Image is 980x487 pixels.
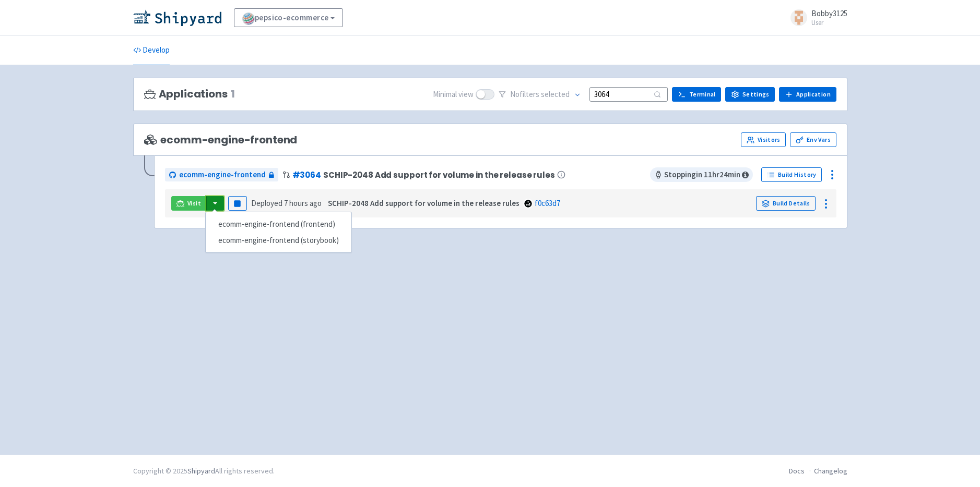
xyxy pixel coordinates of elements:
[179,169,266,181] span: ecomm-engine-frontend
[789,466,805,476] a: Docs
[535,198,560,208] a: f0c63d7
[144,134,298,146] span: ecomm-engine-frontend
[725,87,775,102] a: Settings
[292,169,321,180] a: #3064
[761,167,822,182] a: Build History
[433,89,474,101] span: Minimal view
[814,466,847,476] a: Changelog
[187,466,215,476] a: Shipyard
[165,168,278,182] a: ecomm-engine-frontend
[328,198,519,208] strong: SCHIP-2048 Add support for volume in the release rules
[206,216,351,233] a: ecomm-engine-frontend (frontend)
[811,19,847,26] small: User
[231,88,235,100] span: 1
[756,196,816,211] a: Build Details
[811,8,847,18] span: Bobby3125
[133,36,170,65] a: Develop
[187,199,201,208] span: Visit
[741,132,786,147] a: Visitors
[672,87,721,102] a: Terminal
[206,233,351,249] a: ecomm-engine-frontend (storybook)
[228,196,247,211] button: Pause
[144,88,235,100] h3: Applications
[171,196,207,211] a: Visit
[589,87,668,101] input: Search...
[133,466,275,477] div: Copyright © 2025 All rights reserved.
[541,89,570,99] span: selected
[133,9,221,26] img: Shipyard logo
[784,9,847,26] a: Bobby3125 User
[234,8,344,27] a: pepsico-ecommerce
[284,198,322,208] time: 7 hours ago
[779,87,836,102] a: Application
[510,89,570,101] span: No filter s
[790,132,836,147] a: Env Vars
[650,167,753,182] span: Stopping in 11 hr 24 min
[323,171,555,179] span: SCHIP-2048 Add support for volume in the release rules
[251,198,322,208] span: Deployed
